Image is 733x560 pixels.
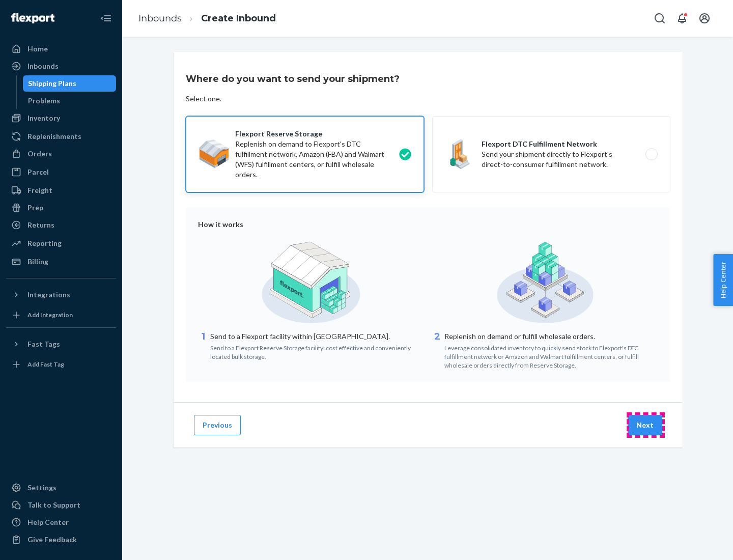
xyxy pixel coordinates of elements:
a: Add Fast Tag [6,356,116,373]
div: Leverage consolidated inventory to quickly send stock to Flexport's DTC fulfillment network or Am... [444,342,658,370]
a: Orders [6,146,116,162]
div: Reporting [27,238,62,248]
a: Replenishments [6,128,116,145]
a: Inventory [6,110,116,126]
img: Flexport logo [11,13,54,23]
a: Problems [23,93,117,109]
div: Billing [27,257,48,267]
div: Talk to Support [27,500,80,510]
p: Send to a Flexport facility within [GEOGRAPHIC_DATA]. [210,331,424,342]
p: Replenish on demand or fulfill wholesale orders. [444,331,658,342]
button: Integrations [6,287,116,303]
div: Shipping Plans [28,78,76,89]
div: 2 [432,330,442,370]
a: Help Center [6,514,116,530]
div: Replenishments [27,131,81,142]
a: Reporting [6,235,116,251]
div: 1 [198,330,208,361]
div: Integrations [27,290,70,300]
div: Inbounds [27,61,59,71]
div: Fast Tags [27,339,60,349]
a: Inbounds [6,58,116,74]
div: Give Feedback [27,535,77,545]
a: Home [6,41,116,57]
div: Add Integration [27,311,73,319]
button: Give Feedback [6,531,116,548]
a: Shipping Plans [23,75,117,92]
a: Freight [6,182,116,199]
ol: breadcrumbs [130,4,284,34]
div: Inventory [27,113,60,123]
div: Home [27,44,48,54]
a: Inbounds [138,13,182,24]
div: Settings [27,483,57,493]
button: Next [628,415,662,435]
h3: Where do you want to send your shipment? [186,72,400,86]
button: Open account menu [694,8,715,29]
button: Help Center [713,254,733,306]
button: Close Navigation [96,8,116,29]
a: Settings [6,480,116,496]
div: Orders [27,149,52,159]
div: Parcel [27,167,49,177]
button: Open notifications [672,8,692,29]
a: Add Integration [6,307,116,323]
a: Billing [6,254,116,270]
div: Select one. [186,94,221,104]
div: Send to a Flexport Reserve Storage facility: cost effective and conveniently located bulk storage. [210,342,424,361]
div: Freight [27,185,52,195]
button: Previous [194,415,241,435]
div: Returns [27,220,54,230]
a: Prep [6,200,116,216]
a: Returns [6,217,116,233]
div: Help Center [27,517,69,527]
button: Fast Tags [6,336,116,352]
button: Open Search Box [650,8,670,29]
div: How it works [198,219,658,230]
div: Prep [27,203,43,213]
a: Create Inbound [201,13,276,24]
a: Talk to Support [6,497,116,513]
div: Add Fast Tag [27,360,64,369]
a: Parcel [6,164,116,180]
div: Problems [28,96,60,106]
